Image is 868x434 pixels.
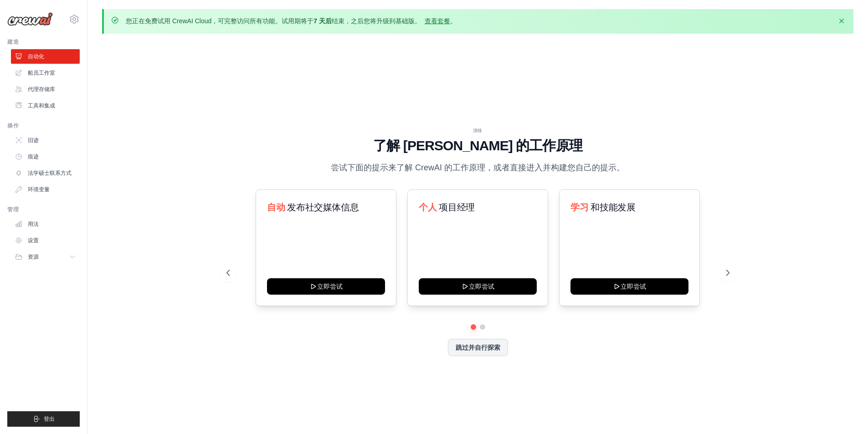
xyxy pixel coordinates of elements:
font: 管理 [7,206,19,213]
a: 法学硕士联系方式 [11,166,80,180]
font: 建造 [7,39,19,45]
font: 。 [450,17,457,25]
font: 旧迹 [28,137,39,143]
a: 自动化 [11,49,80,64]
font: 工具和集成 [28,102,55,109]
font: 立即尝试 [317,283,342,290]
font: 尝试下面的提示来了解 CrewAI 的工作原理，或者直接进入并构建您自己的提示。 [331,163,625,172]
font: 用法 [28,221,39,227]
font: 船员工作室 [28,70,55,76]
font: 了解 [PERSON_NAME] 的工作原理 [373,138,582,153]
font: 资源 [28,254,39,260]
font: 演练 [473,128,483,133]
font: 代理存储库 [28,86,55,92]
font: 登出 [44,416,55,422]
button: 资源 [11,250,80,264]
font: 发布社交媒体信息 [287,202,359,212]
font: 操作 [7,123,19,129]
button: 立即尝试 [267,278,385,295]
font: 自动化 [28,53,44,60]
font: 自动 [267,202,285,212]
a: 代理存储库 [11,82,80,97]
font: 7 天后 [313,17,332,25]
font: 学习 [570,202,588,212]
font: 环境变量 [28,186,50,193]
font: 跳过并自行探索 [456,344,500,351]
a: 查看套餐 [425,17,450,25]
button: 立即尝试 [570,278,688,295]
button: 登出 [7,411,80,427]
font: 立即尝试 [621,283,646,290]
button: 跳过并自行探索 [448,339,508,356]
font: 设置 [28,237,39,244]
img: 标识 [7,12,53,26]
a: 痕迹 [11,149,80,164]
a: 环境变量 [11,182,80,197]
font: 项目经理 [439,202,474,212]
a: 设置 [11,233,80,248]
a: 工具和集成 [11,98,80,113]
font: 和技能发展 [591,202,636,212]
font: 您正在免费试用 CrewAI Cloud，可完整访问所有功能。试用期将于 [126,17,313,25]
font: 法学硕士联系方式 [28,170,72,176]
font: 结束，之后您将升级到基础版。 [332,17,421,25]
font: 个人 [419,202,437,212]
a: 船员工作室 [11,66,80,80]
a: 用法 [11,217,80,231]
a: 旧迹 [11,133,80,148]
button: 立即尝试 [419,278,537,295]
font: 立即尝试 [468,283,494,290]
font: 痕迹 [28,153,39,160]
